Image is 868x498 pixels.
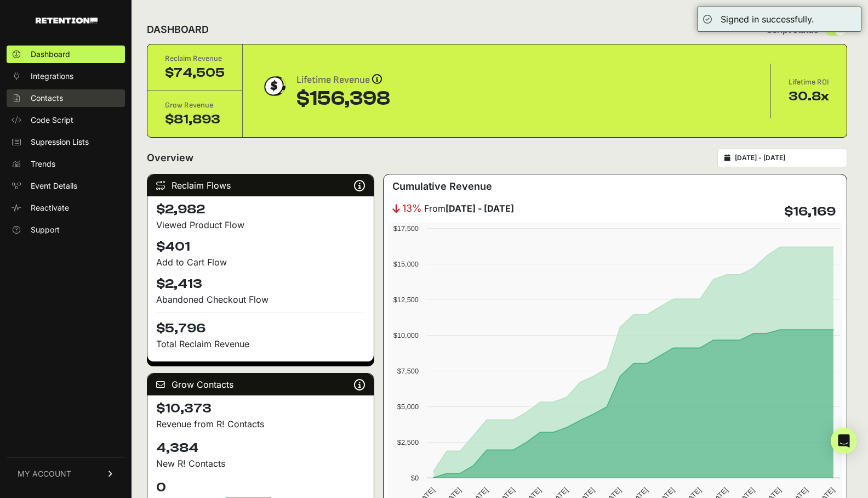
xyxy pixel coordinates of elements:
[397,438,419,446] text: $2,500
[7,221,125,239] a: Support
[393,331,419,339] text: $10,000
[147,374,374,395] div: Grow Contacts
[156,293,365,306] div: Abandoned Checkout Flow
[31,71,73,82] span: Integrations
[31,49,70,60] span: Dashboard
[7,46,125,63] a: Dashboard
[156,400,365,417] h4: $10,373
[156,218,365,231] div: Viewed Product Flow
[7,457,125,490] a: MY ACCOUNT
[296,72,390,88] div: Lifetime Revenue
[411,474,419,482] text: $0
[156,238,365,256] h4: $401
[31,137,89,148] span: Supression Lists
[147,174,374,196] div: Reclaim Flows
[7,199,125,217] a: Reactivate
[165,111,225,128] div: $81,893
[446,203,514,214] strong: [DATE] - [DATE]
[165,100,225,111] div: Grow Revenue
[165,53,225,64] div: Reclaim Revenue
[260,72,288,100] img: dollar-coin-05c43ed7efb7bc0c12610022525b4bbbb207c7efeef5aecc26f025e68dcafac9.png
[789,88,829,105] div: 30.8x
[31,115,73,126] span: Code Script
[393,296,419,304] text: $12,500
[18,468,71,479] span: MY ACCOUNT
[156,337,365,350] p: Total Reclaim Revenue
[31,159,55,169] span: Trends
[156,275,365,293] h4: $2,413
[156,256,365,269] div: Add to Cart Flow
[789,77,829,88] div: Lifetime ROI
[156,201,365,218] h4: $2,982
[397,403,419,411] text: $5,000
[31,202,69,213] span: Reactivate
[424,202,514,215] span: From
[165,64,225,82] div: $74,505
[147,22,209,37] h2: DASHBOARD
[156,313,365,337] h4: $5,796
[36,18,98,24] img: Retention.com
[7,111,125,129] a: Code Script
[7,67,125,85] a: Integrations
[393,224,419,233] text: $17,500
[156,479,365,496] h4: 0
[156,439,365,457] h4: 4,384
[7,133,125,151] a: Supression Lists
[296,88,390,110] div: $156,398
[7,155,125,173] a: Trends
[831,428,857,454] div: Open Intercom Messenger
[721,13,814,26] div: Signed in successfully.
[402,201,422,216] span: 13%
[31,224,60,235] span: Support
[31,180,77,191] span: Event Details
[397,367,419,375] text: $7,500
[156,417,365,431] p: Revenue from R! Contacts
[392,179,492,194] h3: Cumulative Revenue
[156,457,365,470] p: New R! Contacts
[31,93,63,104] span: Contacts
[393,260,419,268] text: $15,000
[147,150,193,166] h2: Overview
[7,89,125,107] a: Contacts
[784,203,836,220] h4: $16,169
[7,177,125,195] a: Event Details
